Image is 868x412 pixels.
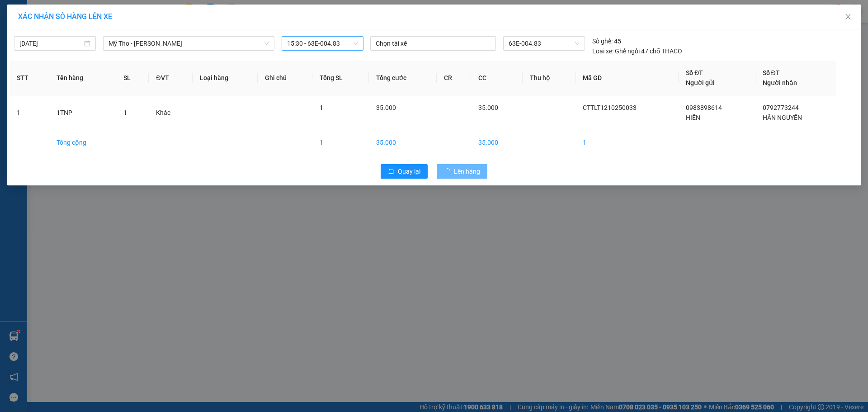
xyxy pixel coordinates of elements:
[264,41,269,46] span: down
[312,130,369,155] td: 1
[388,168,394,175] span: rollback
[592,36,621,46] div: 45
[478,104,498,111] span: 35.000
[49,130,116,155] td: Tổng cộng
[592,46,613,56] span: Loại xe:
[376,104,396,111] span: 35.000
[454,166,480,176] span: Lên hàng
[123,109,127,116] span: 1
[763,114,802,121] span: HÂN NGUYÊN
[149,61,193,95] th: ĐVT
[369,130,437,155] td: 35.000
[576,130,679,155] td: 1
[583,104,637,111] span: CTTLT1210250033
[471,130,523,155] td: 35.000
[444,168,454,175] span: loading
[149,95,193,130] td: Khác
[49,61,116,95] th: Tên hàng
[193,61,258,95] th: Loại hàng
[763,69,780,76] span: Số ĐT
[686,104,722,111] span: 0983898614
[437,61,471,95] th: CR
[471,61,523,95] th: CC
[686,114,700,121] span: HIỀN
[763,79,797,86] span: Người nhận
[381,164,428,179] button: rollbackQuay lại
[523,61,575,95] th: Thu hộ
[116,61,149,95] th: SL
[9,95,49,130] td: 1
[592,36,613,46] span: Số ghế:
[835,5,861,30] button: Close
[369,61,437,95] th: Tổng cước
[108,37,269,50] span: Mỹ Tho - Hồ Chí Minh
[49,95,116,130] td: 1TNP
[437,164,487,179] button: Lên hàng
[592,46,682,56] div: Ghế ngồi 47 chỗ THACO
[320,104,323,111] span: 1
[686,69,703,76] span: Số ĐT
[398,166,420,176] span: Quay lại
[9,61,49,95] th: STT
[509,37,579,50] span: 63E-004.83
[844,13,852,20] span: close
[258,61,312,95] th: Ghi chú
[5,65,201,89] div: [PERSON_NAME]
[42,43,165,59] text: CTTLT1210250033
[686,79,715,86] span: Người gửi
[19,38,82,48] input: 12/10/2025
[312,61,369,95] th: Tổng SL
[18,12,112,21] span: XÁC NHẬN SỐ HÀNG LÊN XE
[576,61,679,95] th: Mã GD
[763,104,799,111] span: 0792773244
[287,37,358,50] span: 15:30 - 63E-004.83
